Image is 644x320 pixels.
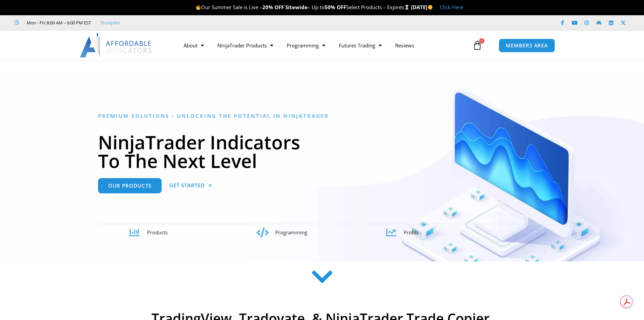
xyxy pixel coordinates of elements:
a: Futures Trading [332,38,388,53]
a: Get Started [169,178,212,193]
span: Programming [275,229,307,236]
h6: Premium Solutions - Unlocking the Potential in NinjaTrader [98,113,546,119]
img: 🌞 [428,5,433,10]
a: Click Here [440,4,463,10]
a: Trustpilot [100,19,120,27]
span: Mon - Fri: 8:00 AM – 6:00 PM EST [25,19,91,27]
strong: Sitewide [285,4,308,10]
a: Reviews [388,38,421,53]
h1: NinjaTrader Indicators To The Next Level [98,133,546,170]
span: Our Summer Sale is Live – – Up to Select Products – Expires [195,4,411,10]
span: 0 [479,38,484,44]
a: 0 [462,36,492,55]
img: LogoAI | Affordable Indicators – NinjaTrader [80,33,152,58]
a: Our Products [98,178,162,193]
span: Profits [404,229,419,236]
a: About [177,38,211,53]
nav: Menu [177,38,471,53]
strong: [DATE] [411,4,433,10]
span: Get Started [169,183,205,188]
span: MEMBERS AREA [506,43,548,48]
img: ⌛ [404,5,409,10]
strong: 50% OFF [325,4,346,10]
span: Products [147,229,168,236]
strong: 20% OFF [262,4,284,10]
a: MEMBERS AREA [499,39,555,52]
span: Our Products [108,183,151,188]
a: NinjaTrader Products [211,38,280,53]
img: 🔥 [196,5,201,10]
a: Programming [280,38,332,53]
